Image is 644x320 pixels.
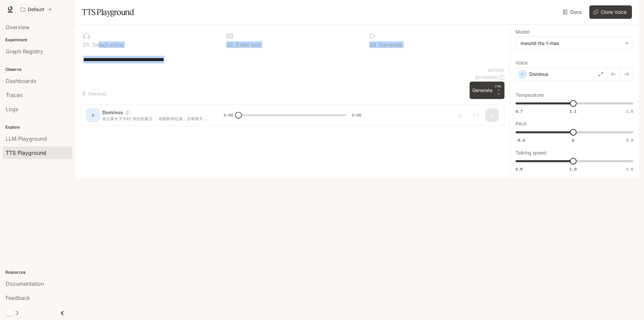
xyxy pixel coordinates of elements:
p: Generate [378,42,402,47]
h1: TTS Playground [82,5,134,19]
div: inworld-tts-1-max [516,37,633,50]
p: 0 2 . [226,42,235,47]
p: Talking speed [516,150,546,155]
span: 0.5 [516,166,523,172]
span: 1.0 [570,166,577,172]
a: Docs [561,5,584,19]
button: All workspaces [17,3,55,16]
p: Pitch [516,122,527,126]
p: CTRL + [495,84,502,92]
span: 1.1 [570,108,577,114]
div: inworld-tts-1-max [521,40,622,47]
span: 0 [572,137,574,143]
p: Select voice [91,42,123,47]
p: Default [28,7,44,12]
p: ⏎ [495,84,502,96]
span: 0.7 [516,108,523,114]
p: 0 1 . [83,42,91,47]
p: Dominus [529,71,548,78]
span: -5.0 [516,137,525,143]
p: Temperature [516,93,544,97]
span: 1.5 [626,166,633,172]
span: 5.0 [626,137,633,143]
p: $ 0.000400 [475,75,498,80]
p: Model [516,30,529,34]
button: Clone Voice [589,5,632,19]
p: Enter text [235,42,261,47]
button: GenerateCTRL +⏎ [470,82,504,99]
p: Voice [516,60,528,65]
p: 40 / 1000 [488,67,504,73]
p: 0 3 . [369,42,378,47]
button: Shortcuts [80,88,109,99]
span: 1.5 [626,108,633,114]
